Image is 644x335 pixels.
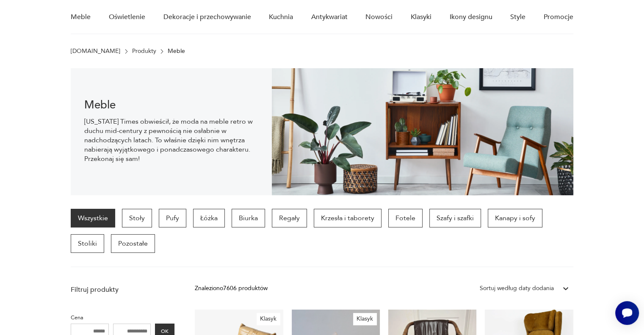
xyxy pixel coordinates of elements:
div: Sortuj według daty dodania [480,284,554,293]
div: Znaleziono 7606 produktów [195,284,268,293]
a: Dekoracje i przechowywanie [163,1,251,33]
a: Regały [272,209,307,227]
a: [DOMAIN_NAME] [71,48,120,55]
p: Cena [71,313,174,322]
a: Pozostałe [111,234,155,253]
a: Produkty [132,48,156,55]
a: Antykwariat [311,1,348,33]
a: Style [510,1,525,33]
p: Filtruj produkty [71,285,174,294]
a: Promocje [544,1,573,33]
p: Meble [168,48,185,55]
a: Stoły [122,209,152,227]
a: Oświetlenie [109,1,145,33]
a: Szafy i szafki [429,209,481,227]
a: Łóżka [193,209,225,227]
a: Nowości [365,1,392,33]
a: Fotele [388,209,423,227]
a: Pufy [159,209,186,227]
iframe: Smartsupp widget button [615,301,639,325]
h1: Meble [84,100,258,110]
a: Ikony designu [449,1,492,33]
a: Stoliki [71,234,104,253]
a: Klasyki [411,1,431,33]
a: Wszystkie [71,209,115,227]
a: Krzesła i taborety [314,209,381,227]
p: [US_STATE] Times obwieścił, że moda na meble retro w duchu mid-century z pewnością nie osłabnie w... [84,117,258,163]
a: Meble [71,1,91,33]
img: Meble [272,68,573,195]
a: Kanapy i sofy [488,209,542,227]
a: Biurka [232,209,265,227]
a: Kuchnia [269,1,293,33]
